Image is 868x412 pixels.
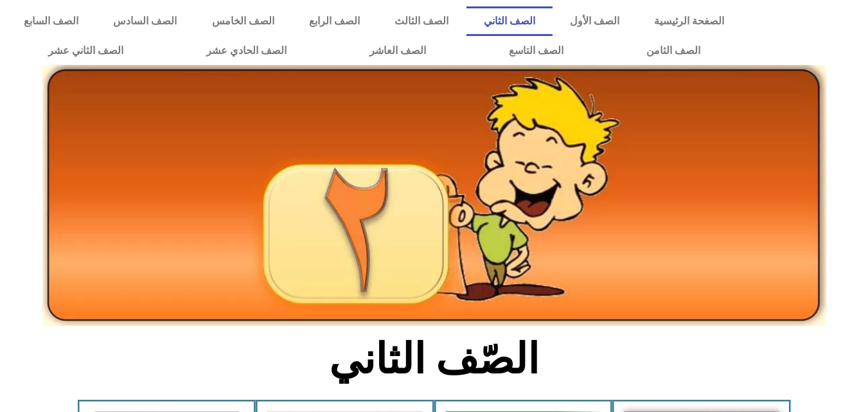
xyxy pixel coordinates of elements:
[637,6,741,36] a: الصفحة الرئيسية
[466,6,553,36] a: الصف الثاني
[467,36,605,66] a: الصف التاسع
[96,6,194,36] a: الصف السادس
[328,36,467,66] a: الصف العاشر
[195,6,292,36] a: الصف الخامس
[292,6,377,36] a: الصف الرابع
[6,36,164,66] a: الصف الثاني عشر
[164,36,328,66] a: الصف الحادي عشر
[222,334,646,384] h2: الصّف الثاني
[605,36,741,66] a: الصف الثامن
[553,6,637,36] a: الصف الأول
[377,6,466,36] a: الصف الثالث
[6,6,96,36] a: الصف السابع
